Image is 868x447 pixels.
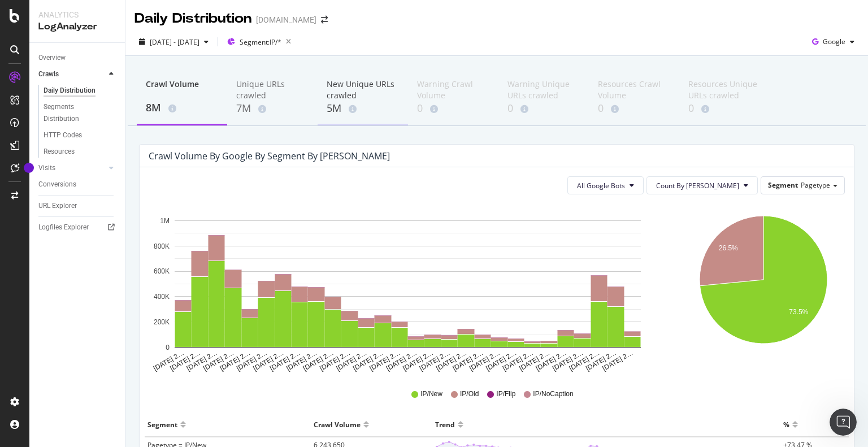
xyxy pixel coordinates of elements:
div: Crawl Volume [314,415,361,433]
a: Logfiles Explorer [38,222,117,233]
div: Tooltip anchor [24,163,34,173]
div: , please explicitly ask for a human agent in this conversation, and they'll be able to dive deepe... [18,249,208,304]
div: HTTP Codes [44,129,82,141]
a: Visits [38,162,106,174]
button: Gif picker [36,361,45,370]
div: Segment [147,415,177,433]
div: 0 [507,101,580,116]
div: URL Explorer [38,200,77,212]
button: Home [177,5,198,26]
span: Segment [768,180,798,190]
b: To request human investigation [18,249,160,258]
div: LogAnalyzer [38,20,116,33]
div: • - Any modifications to file name format, content format, upload timing, or new file types [18,60,208,94]
b: To help with the investigation [18,127,151,136]
span: IP/New [420,389,442,399]
h1: Botify [86,6,113,14]
button: [DATE] - [DATE] [134,33,213,51]
div: Resources Crawl Volume [598,79,670,101]
a: Daily Distribution [44,85,117,97]
div: Close [198,5,219,25]
div: Visits [38,162,55,174]
text: 73.5% [789,308,808,316]
text: 800K [154,242,170,250]
div: Warning Unique URLs crawled [507,79,580,101]
a: Segments Distribution [44,101,117,125]
div: Warning Crawl Volume [417,79,489,101]
div: Daily Distribution [134,9,251,28]
span: IP/NoCaption [533,389,573,399]
svg: A chart. [149,203,667,373]
div: 0 [688,101,761,116]
a: Source reference 9276070: [105,112,114,121]
button: Send a message… [194,356,212,374]
text: 0 [166,344,170,351]
div: Customer Support says… [9,312,217,357]
div: 5M [327,101,399,116]
div: Since we retrieve log files daily and process new files every six hours, any persistent gap like ... [18,199,208,243]
a: Source reference 9276137: [170,184,179,193]
a: Conversions [38,179,117,190]
text: 26.5% [718,244,737,252]
img: Profile image for Laura [64,6,82,24]
b: Format or timing changes [23,61,138,70]
img: Profile image for Renaud [32,6,50,24]
button: All Google Bots [567,176,644,194]
button: go back [7,5,29,26]
div: Trend [435,415,455,433]
div: Crawl Volume by google by Segment by [PERSON_NAME] [149,150,390,162]
div: % [783,415,789,433]
span: Pagetype [801,180,830,190]
svg: A chart. [684,203,843,373]
text: 600K [154,268,170,276]
a: HTTP Codes [44,129,117,141]
span: IP/Old [460,389,479,399]
div: Crawls [38,68,59,80]
span: Count By Day [656,181,739,190]
div: Overview [38,52,66,64]
span: IP/Flip [496,389,515,399]
img: Profile image for Alex [48,6,66,24]
div: Daily Distribution [44,85,96,97]
span: [DATE] - [DATE] [150,37,199,47]
span: All Google Bots [577,181,625,190]
div: 0 [598,101,670,116]
button: Start recording [72,361,81,370]
div: • - Problems retrieving files from your storage location [18,99,208,121]
div: 8M [146,101,218,115]
div: [DOMAIN_NAME] [256,14,316,25]
div: Is that what you were looking for? [18,319,153,330]
div: Segments Distribution [44,101,106,125]
div: , you can check your to see which files we've successfully retrieved and parsed since [DATE]. Thi... [18,127,208,193]
b: Access issues [23,99,84,109]
text: 1M [160,217,170,225]
button: Google [808,33,859,51]
a: URL Explorer [38,200,117,212]
div: Resources [44,146,75,158]
a: Crawls [38,68,106,80]
div: 0 [417,101,489,116]
div: arrow-right-arrow-left [321,16,328,24]
textarea: Message… [10,337,216,356]
button: Count By [PERSON_NAME] [646,176,758,194]
div: Conversions [38,179,76,190]
text: 400K [154,293,170,301]
a: Overview [38,52,117,64]
div: Unique URLs crawled [236,79,309,101]
button: Segment:IP/* [223,33,296,51]
iframe: Intercom live chat [830,409,857,436]
button: Emoji picker [18,361,27,370]
text: 200K [154,318,170,326]
span: Segment: IP/* [240,37,281,47]
p: Within 2 hours [96,14,149,25]
button: Upload attachment [54,361,63,370]
div: New Unique URLs crawled [327,79,399,101]
div: Analytics [38,9,116,20]
b: Delivery disruptions [23,33,113,42]
div: • - Issues with your recurring log file delivery process [18,32,208,54]
div: 7M [236,101,309,116]
b: LogAnalyzer > Logfiles Explorer [18,138,163,159]
div: Is that what you were looking for?Customer Support • 3h ago [9,312,162,337]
